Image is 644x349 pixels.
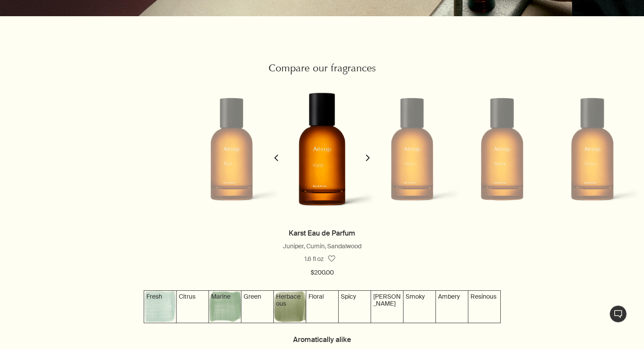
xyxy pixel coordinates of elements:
[468,291,500,323] img: Textured brown background
[371,291,403,323] img: Textured purple background
[339,291,371,323] img: Textured rose pink background
[146,293,162,300] span: Fresh
[274,291,306,323] img: Textured forest green background
[359,78,377,227] button: next
[276,293,301,307] span: Herbaceous
[209,291,241,323] img: Textured grey-green background
[373,293,401,307] span: [PERSON_NAME]
[244,293,261,300] span: Green
[471,293,496,300] span: Resinous
[324,251,340,267] button: Save to cabinet
[9,334,635,345] h4: Aromatically alike
[341,293,356,300] span: Spicy
[269,65,375,233] img: Karst Eau de Parfum in an Amber bottle.
[144,291,176,323] img: Textured grey-blue background
[403,291,435,323] img: Textured grey-purple background
[311,268,334,278] span: $200.00
[438,293,460,300] span: Ambery
[241,291,273,323] img: Textured green background
[267,78,285,227] button: previous
[308,293,324,300] span: Floral
[289,229,355,238] a: Karst Eau de Parfum
[211,293,230,300] span: Marine
[436,291,468,323] img: Textured gold background
[177,291,209,323] img: Textured yellow background
[609,305,627,323] button: Live Assistance
[306,291,338,323] img: Textured salmon pink background
[406,293,425,300] span: Smoky
[304,255,324,263] span: 1.6 fl oz
[179,293,195,300] span: Citrus
[9,241,635,252] div: Juniper, Cumin, Sandalwood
